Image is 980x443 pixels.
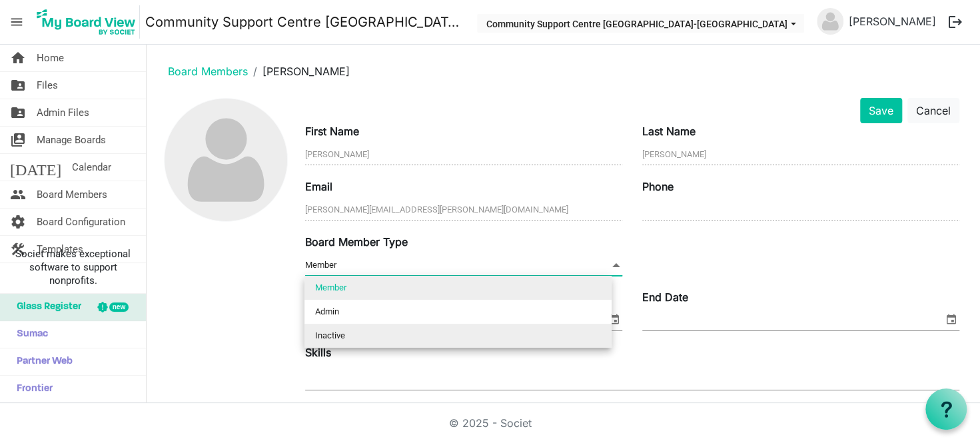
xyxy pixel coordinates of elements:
a: © 2025 - Societ [449,416,532,430]
label: First Name [305,123,359,139]
label: Board Member Type [305,234,408,250]
span: switch_account [10,127,26,153]
span: Templates [37,236,83,262]
button: Save [860,98,902,123]
li: [PERSON_NAME] [248,63,350,79]
button: Cancel [907,98,959,123]
span: select [943,310,959,328]
span: Home [37,45,64,71]
span: Board Configuration [37,209,125,235]
span: home [10,45,26,71]
li: Inactive [304,324,612,348]
span: folder_shared [10,72,26,99]
img: no-profile-picture.svg [817,8,843,35]
span: Manage Boards [37,127,106,153]
span: Calendar [72,154,111,181]
label: Skills [305,344,331,360]
span: Files [37,72,58,99]
span: Glass Register [10,294,81,320]
li: Admin [304,300,612,324]
img: My Board View Logo [33,5,140,39]
label: End Date [642,289,688,305]
button: Community Support Centre Haldimand-Norfolk dropdownbutton [477,14,804,33]
li: Member [304,276,612,300]
span: people [10,181,26,208]
span: [DATE] [10,154,61,181]
span: settings [10,209,26,235]
span: Admin Files [37,99,89,126]
span: select [606,310,622,328]
a: My Board View Logo [33,5,145,39]
span: Sumac [10,321,48,348]
span: Frontier [10,376,53,402]
label: Email [305,179,332,195]
span: Board Members [37,181,107,208]
span: Societ makes exceptional software to support nonprofits. [6,247,140,287]
a: [PERSON_NAME] [843,8,941,35]
a: Community Support Centre [GEOGRAPHIC_DATA]-[GEOGRAPHIC_DATA] [145,9,464,35]
label: Last Name [642,123,696,139]
button: logout [941,8,969,36]
div: new [109,302,129,312]
span: Partner Web [10,348,73,375]
span: construction [10,236,26,262]
a: Board Members [168,65,248,78]
label: Phone [642,179,674,195]
span: folder_shared [10,99,26,126]
span: menu [4,9,29,35]
img: no-profile-picture.svg [165,99,287,221]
